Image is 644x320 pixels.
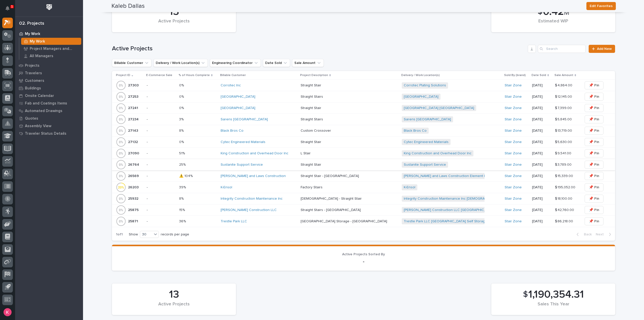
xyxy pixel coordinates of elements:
tr: 2709027090 -51%51% King Construction and Overhead Door Inc L StairL Stair King Construction and O... [112,148,615,159]
button: Sale Amount [292,59,324,67]
p: 27241 [128,105,139,110]
p: Straight Stair - [GEOGRAPHIC_DATA] [301,173,360,178]
p: 26203 [128,184,140,190]
button: 📌 Pin [585,104,603,112]
div: Active Projects [120,19,227,29]
p: Quotes [25,116,38,121]
tr: 2730327303 -0%0% Corrotec Inc Straight StairStraight Stair Corrotec Plating Solutions Stair Zone ... [112,80,615,91]
button: 📌 Pin [585,161,603,169]
p: Straight Stairs [301,116,324,122]
p: Buildings [25,86,41,91]
a: Sarens [GEOGRAPHIC_DATA] [404,117,451,122]
button: Engineering Coordinator [210,59,261,67]
a: [PERSON_NAME] Construction LLC [GEOGRAPHIC_DATA] [404,208,496,212]
a: Travelers [15,69,83,77]
p: 25875 [128,207,140,212]
p: 15% [179,207,186,212]
a: Stair Zone [505,106,522,110]
p: - [147,117,175,122]
a: [GEOGRAPHIC_DATA] [404,95,438,99]
p: Onsite Calendar [25,94,54,98]
p: - [147,140,175,144]
a: Sarens [GEOGRAPHIC_DATA] [221,117,268,122]
tr: 2587525875 -15%15% [PERSON_NAME] Construction LLC Straight Stairs - [GEOGRAPHIC_DATA]Straight Sta... [112,204,615,216]
a: Onsite Calendar [15,92,83,99]
p: $ 9,541.00 [555,150,572,156]
div: Estimated WIP [500,19,607,29]
p: Custom Crossover [301,128,332,133]
tr: 2676426764 -25%25% Sustanite Support Service Straight StairStraight Stair Sustanite Support Servi... [112,159,615,170]
button: 📌 Pin [585,195,603,203]
a: [PERSON_NAME] Construction LLC [221,208,277,212]
p: [DATE] [532,174,551,178]
button: Notifications [2,3,13,14]
p: Billable Customer [220,73,246,78]
button: Billable Customer [112,59,151,67]
p: - [118,259,609,265]
span: 📌 Pin [589,184,599,190]
p: 0% [179,139,185,144]
span: 📌 Pin [589,105,599,111]
a: Cytec Engineered Materials [404,140,449,144]
p: 27253 [128,94,139,99]
p: Straight Stair [301,105,322,110]
button: 📌 Pin [585,183,603,191]
a: My Work [15,30,83,38]
div: Sales This Year [500,302,607,312]
p: - [147,185,175,190]
p: Straight Stair [301,82,322,88]
p: [DATE] [532,106,551,110]
span: 📌 Pin [589,218,599,224]
a: Stair Zone [505,208,522,212]
button: 📌 Pin [585,127,603,135]
a: Integrity Construction Maintenance Inc [DEMOGRAPHIC_DATA][PERSON_NAME] [404,197,532,201]
p: 25871 [128,218,139,224]
a: Traveler Status Details [15,130,83,137]
a: Stair Zone [505,174,522,178]
p: 8% [179,128,185,133]
p: - [147,219,175,224]
p: $ 3,789.00 [555,162,573,167]
a: Project Managers and Engineers [19,45,83,52]
div: Active Projects [120,302,227,312]
a: K-Ensol [221,185,232,190]
p: Date Sold [532,73,546,78]
p: Straight Stairs - [GEOGRAPHIC_DATA] [301,207,362,212]
p: - [147,129,175,133]
p: [GEOGRAPHIC_DATA] Storage - [GEOGRAPHIC_DATA] [301,218,388,224]
p: 51% [179,150,186,156]
a: Stair Zone [505,219,522,224]
a: King Construction and Overhead Door Inc [221,151,288,156]
p: Fab and Coatings Items [25,101,67,106]
input: Search [538,45,586,53]
a: Cytec Engineered Materials [221,140,265,144]
p: 25932 [128,196,139,201]
span: 📌 Pin [589,150,599,156]
span: 📌 Pin [589,82,599,88]
p: - [147,197,175,201]
a: Corrotec Plating Solutions [404,83,446,88]
div: 02. Projects [19,21,44,26]
p: % of Hours Complete [179,73,210,78]
p: [DATE] [532,129,551,133]
p: records per page [161,232,189,237]
p: Automated Drawings [25,109,62,113]
p: - [147,95,175,99]
p: Travelers [25,71,42,76]
p: - [147,83,175,88]
a: Black Bros Co [221,129,244,133]
a: Trestle Park LLC [GEOGRAPHIC_DATA] Self Storage [404,219,487,224]
a: [GEOGRAPHIC_DATA] [221,106,255,110]
a: Quotes [15,115,83,122]
span: $ [523,290,528,299]
p: $ 13,719.00 [555,128,573,133]
div: 30 [140,232,152,237]
p: - [147,174,175,178]
a: [PERSON_NAME] and Laws Construction Element Hotel [404,174,493,178]
p: My Work [30,39,45,44]
span: 📌 Pin [589,162,599,168]
button: Next [594,232,615,237]
a: [PERSON_NAME] and Laws Construction [221,174,286,178]
p: $ 7,399.00 [555,105,573,110]
p: [DATE] [532,185,551,190]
